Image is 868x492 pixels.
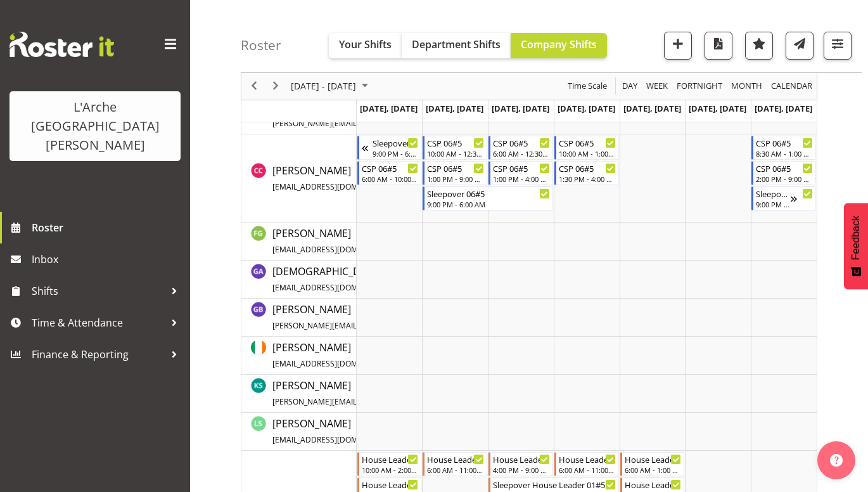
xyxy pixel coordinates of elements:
[272,320,518,331] span: [PERSON_NAME][EMAIL_ADDRESS][DOMAIN_NAME][PERSON_NAME]
[267,79,284,94] button: Next
[493,162,550,174] div: CSP 06#5
[412,37,501,51] span: Department Shifts
[427,453,484,465] div: House Leader 01#5
[373,136,419,149] div: Sleepover 06#5
[427,174,484,184] div: 1:00 PM - 9:00 PM
[289,79,374,94] button: October 2025
[241,375,357,413] td: Katherine Shaw resource
[272,379,509,408] span: [PERSON_NAME]
[241,134,357,223] td: Crissandra Cruz resource
[566,79,610,94] button: Time Scale
[511,33,607,58] button: Company Shifts
[751,161,816,185] div: Crissandra Cruz"s event - CSP 06#5 Begin From Sunday, October 19, 2025 at 2:00:00 PM GMT+13:00 En...
[426,103,483,114] span: [DATE], [DATE]
[689,103,746,114] span: [DATE], [DATE]
[272,434,399,445] span: [EMAIL_ADDRESS][DOMAIN_NAME]
[664,32,692,60] button: Add a new shift
[241,38,281,53] h4: Roster
[427,199,550,209] div: 9:00 PM - 6:00 AM
[22,98,168,155] div: L'Arche [GEOGRAPHIC_DATA][PERSON_NAME]
[625,465,682,475] div: 6:00 AM - 1:00 PM
[559,162,616,174] div: CSP 06#5
[272,226,454,256] a: [PERSON_NAME][EMAIL_ADDRESS][DOMAIN_NAME]
[427,465,484,475] div: 6:00 AM - 11:00 AM
[241,413,357,451] td: Leanne Smith resource
[427,187,550,200] div: Sleepover 06#5
[241,337,357,375] td: Karen Herbert resource
[625,478,682,491] div: House Leader 01#5
[644,79,670,94] button: Timeline Week
[559,136,616,149] div: CSP 06#5
[357,136,422,160] div: Crissandra Cruz"s event - Sleepover 06#5 Begin From Sunday, October 12, 2025 at 9:00:00 PM GMT+13...
[32,313,165,332] span: Time & Attendance
[272,378,509,408] a: [PERSON_NAME][PERSON_NAME][EMAIL_ADDRESS][DOMAIN_NAME]
[243,73,265,100] div: previous period
[559,453,616,465] div: House Leader 01#5
[756,148,813,159] div: 8:30 AM - 1:00 PM
[492,103,549,114] span: [DATE], [DATE]
[751,186,816,210] div: Crissandra Cruz"s event - Sleepover 06#5 Begin From Sunday, October 19, 2025 at 9:00:00 PM GMT+13...
[272,340,509,370] a: [PERSON_NAME][EMAIL_ADDRESS][DOMAIN_NAME][PERSON_NAME]
[675,79,724,94] span: Fortnight
[362,453,419,465] div: House Leader 01#5
[362,478,419,491] div: House Leader 01#5
[272,417,449,446] span: [PERSON_NAME]
[559,174,616,184] div: 1:30 PM - 4:00 PM
[493,174,550,184] div: 1:00 PM - 4:00 PM
[755,103,812,114] span: [DATE], [DATE]
[272,302,568,332] span: [PERSON_NAME]
[844,203,868,289] button: Feedback - Show survey
[272,358,458,369] span: [EMAIL_ADDRESS][DOMAIN_NAME][PERSON_NAME]
[554,136,619,160] div: Crissandra Cruz"s event - CSP 06#5 Begin From Thursday, October 16, 2025 at 10:00:00 AM GMT+13:00...
[427,136,484,149] div: CSP 06#5
[357,452,422,476] div: Lydia Peters"s event - House Leader 01#5 Begin From Monday, October 13, 2025 at 10:00:00 AM GMT+1...
[427,148,484,159] div: 10:00 AM - 12:30 PM
[290,79,357,94] span: [DATE] - [DATE]
[272,340,509,370] span: [PERSON_NAME]
[830,454,843,467] img: help-xxl-2.png
[373,148,419,159] div: 9:00 PM - 6:00 AM
[272,416,449,446] a: [PERSON_NAME][EMAIL_ADDRESS][DOMAIN_NAME]
[272,396,458,407] span: [PERSON_NAME][EMAIL_ADDRESS][DOMAIN_NAME]
[493,148,550,159] div: 6:00 AM - 12:30 PM
[566,79,608,94] span: Time Scale
[272,118,518,129] span: [PERSON_NAME][EMAIL_ADDRESS][DOMAIN_NAME][PERSON_NAME]
[625,453,682,465] div: House Leader 01#5
[770,79,814,94] span: calendar
[32,218,184,237] span: Roster
[329,33,402,58] button: Your Shifts
[272,226,454,256] span: [PERSON_NAME]
[675,79,725,94] button: Fortnight
[488,452,553,476] div: Lydia Peters"s event - House Leader 01#5 Begin From Wednesday, October 15, 2025 at 4:00:00 PM GMT...
[786,32,814,60] button: Send a list of all shifts for the selected filtered period to all rostered employees.
[521,37,597,51] span: Company Shifts
[620,79,640,94] button: Timeline Day
[32,250,184,269] span: Inbox
[339,37,392,51] span: Your Shifts
[241,261,357,299] td: Gay Catangui resource
[423,452,487,476] div: Lydia Peters"s event - House Leader 01#5 Begin From Tuesday, October 14, 2025 at 6:00:00 AM GMT+1...
[362,162,419,174] div: CSP 06#5
[493,478,616,491] div: Sleepover House Leader 01#5
[488,161,553,185] div: Crissandra Cruz"s event - CSP 06#5 Begin From Wednesday, October 15, 2025 at 1:00:00 PM GMT+13:00...
[493,453,550,465] div: House Leader 01#5
[241,223,357,261] td: Faustina Gaensicke resource
[246,79,263,94] button: Previous
[360,103,418,114] span: [DATE], [DATE]
[265,73,286,100] div: next period
[402,33,511,58] button: Department Shifts
[10,32,114,57] img: Rosterit website logo
[272,264,449,294] span: [DEMOGRAPHIC_DATA] Catangui
[705,32,732,60] button: Download a PDF of the roster according to the set date range.
[286,73,376,100] div: October 13 - 19, 2025
[272,244,399,255] span: [EMAIL_ADDRESS][DOMAIN_NAME]
[621,79,639,94] span: Day
[362,465,419,475] div: 10:00 AM - 2:00 PM
[558,103,615,114] span: [DATE], [DATE]
[751,136,816,160] div: Crissandra Cruz"s event - CSP 06#5 Begin From Sunday, October 19, 2025 at 8:30:00 AM GMT+13:00 En...
[493,136,550,149] div: CSP 06#5
[769,79,815,94] button: Month
[272,282,399,293] span: [EMAIL_ADDRESS][DOMAIN_NAME]
[745,32,773,60] button: Highlight an important date within the roster.
[756,199,791,209] div: 9:00 PM - 6:00 AM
